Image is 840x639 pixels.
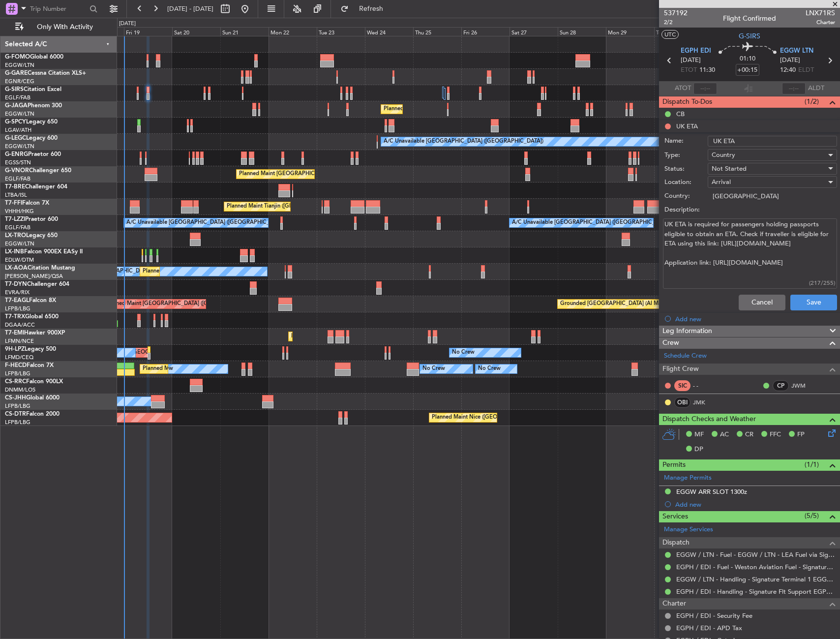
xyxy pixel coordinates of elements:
a: EGLF/FAB [5,224,30,231]
a: T7-FFIFalcon 7X [5,200,49,206]
a: LGAV/ATH [5,126,31,134]
span: EGGW LTN [780,46,813,56]
span: G-SIRS [739,31,760,41]
span: ALDT [808,84,824,93]
div: Sat 20 [172,27,220,36]
label: Type: [664,151,708,160]
a: EVRA/RIX [5,289,30,296]
button: UTC [661,30,679,39]
div: Planned Maint Nice ([GEOGRAPHIC_DATA]) [143,264,252,279]
div: Wed 24 [365,27,413,36]
div: Grounded [GEOGRAPHIC_DATA] (Al Maktoum Intl) [560,297,689,311]
span: CR [745,430,753,440]
div: Sun 28 [558,27,606,36]
a: LFPB/LBG [5,419,30,426]
a: [PERSON_NAME]/QSA [5,273,63,280]
span: T7-BRE [5,184,25,190]
div: No Crew [452,345,475,360]
div: Planned Maint Tianjin ([GEOGRAPHIC_DATA]) [227,199,341,214]
span: G-VNOR [5,168,29,174]
span: 9H-LPZ [5,346,25,352]
a: LTBA/ISL [5,191,27,199]
a: T7-DYNChallenger 604 [5,281,69,287]
span: Dispatch To-Dos [662,96,712,108]
a: LFMN/NCE [5,337,34,345]
div: Thu 25 [413,27,461,36]
div: Planned Maint [GEOGRAPHIC_DATA] ([GEOGRAPHIC_DATA]) [384,102,539,117]
span: (1/1) [805,459,819,470]
span: G-LEGC [5,135,26,141]
a: EGPH / EDI - Security Fee [676,611,752,620]
span: T7-TRX [5,314,25,320]
a: VHHH/HKG [5,208,34,215]
span: G-JAGA [5,103,28,109]
a: EGPH / EDI - APD Tax [676,624,742,632]
div: Flight Confirmed [723,13,776,24]
a: EGPH / EDI - Fuel - Weston Aviation Fuel - Signature - EGPH / EDI [676,563,835,571]
span: G-SPCY [5,119,26,125]
div: Fri 19 [124,27,172,36]
a: CS-JHHGlobal 6000 [5,395,60,401]
div: A/C Unavailable [GEOGRAPHIC_DATA] ([GEOGRAPHIC_DATA]) [512,215,672,230]
a: LX-TROLegacy 650 [5,233,58,239]
span: G-ENRG [5,152,28,157]
span: ETOT [681,65,697,75]
button: Save [790,295,837,310]
a: JWM [791,381,813,390]
div: Sun 21 [220,27,269,36]
div: A/C Unavailable [GEOGRAPHIC_DATA] ([GEOGRAPHIC_DATA]) [126,215,286,230]
span: T7-LZZI [5,216,25,222]
input: --:-- [693,83,717,94]
a: T7-BREChallenger 604 [5,184,67,190]
div: Planned Maint [GEOGRAPHIC_DATA] ([GEOGRAPHIC_DATA]) [143,362,298,376]
a: T7-EAGLFalcon 8X [5,298,56,304]
span: LNX71RS [806,8,835,18]
a: 9H-LPZLegacy 500 [5,346,56,352]
span: 537192 [664,8,688,18]
div: OBI [674,397,690,408]
button: Refresh [336,1,395,17]
a: EGPH / EDI - Handling - Signature Flt Support EGPH / EDI [676,587,835,596]
span: Leg Information [662,326,712,337]
a: EGGW/LTN [5,143,34,150]
a: LFPB/LBG [5,402,30,410]
a: LX-INBFalcon 900EX EASy II [5,249,83,255]
div: CB [676,110,685,118]
a: F-HECDFalcon 7X [5,363,54,368]
div: EGGW ARR SLOT 1300z [676,487,747,496]
a: CS-RRCFalcon 900LX [5,379,63,385]
div: - - [693,381,715,390]
button: Cancel [739,295,785,310]
a: Manage Services [664,525,713,535]
div: Mon 22 [269,27,317,36]
span: Only With Activity [26,24,104,30]
a: EGGW/LTN [5,240,34,247]
label: Status: [664,164,708,174]
a: LX-AOACitation Mustang [5,265,75,271]
div: Tue 23 [317,27,365,36]
span: Flight Crew [662,364,699,375]
span: Permits [662,459,686,471]
span: [DATE] - [DATE] [167,4,213,13]
a: EGSS/STN [5,159,31,166]
span: FP [797,430,805,440]
label: Name: [664,136,708,146]
span: Arrival [712,178,731,186]
a: EGNR/CEG [5,78,34,85]
span: Not Started [712,164,747,173]
a: G-GARECessna Citation XLS+ [5,70,86,76]
span: 01:10 [740,54,755,64]
a: G-VNORChallenger 650 [5,168,71,174]
div: Mon 29 [606,27,654,36]
span: CS-DTR [5,411,26,417]
a: G-FOMOGlobal 6000 [5,54,63,60]
span: EGPH EDI [681,46,711,56]
div: Tue 30 [654,27,702,36]
div: CP [773,380,789,391]
a: EGGW / LTN - Fuel - EGGW / LTN - LEA Fuel via Signature in EGGW [676,550,835,559]
input: Trip Number [30,1,87,16]
a: G-ENRGPraetor 600 [5,152,61,157]
span: T7-DYN [5,281,27,287]
a: CS-DTRFalcon 2000 [5,411,60,417]
span: (1/2) [805,96,819,107]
